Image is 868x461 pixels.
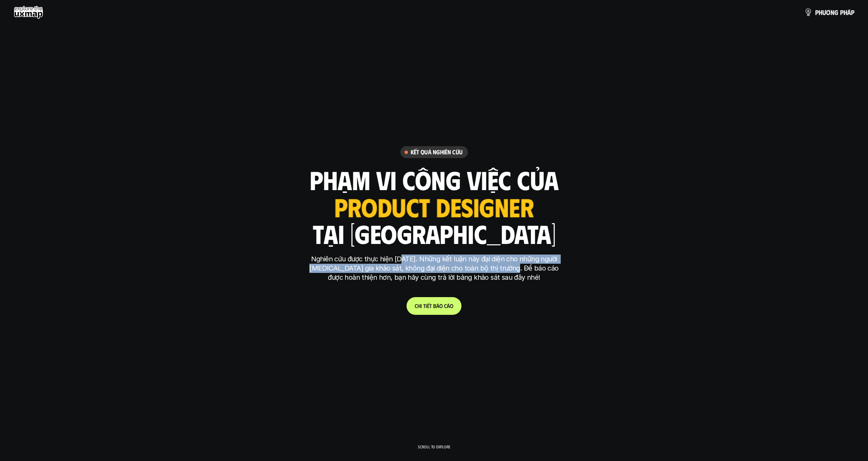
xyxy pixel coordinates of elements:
[840,9,843,16] span: p
[433,303,436,309] span: b
[421,303,422,309] span: i
[843,9,847,16] span: h
[819,9,822,16] span: h
[306,255,562,282] p: Nghiên cứu được thực hiện [DATE]. Những kết luận này đại diện cho những người [MEDICAL_DATA] gia ...
[450,303,453,309] span: o
[417,303,421,309] span: h
[815,9,819,16] span: p
[411,148,462,156] h6: Kết quả nghiên cứu
[830,9,834,16] span: n
[826,9,830,16] span: ơ
[426,303,427,309] span: i
[310,165,559,194] h1: phạm vi công việc của
[423,303,426,309] span: t
[427,303,429,309] span: ế
[407,297,461,315] a: Chitiếtbáocáo
[312,219,556,248] h1: tại [GEOGRAPHIC_DATA]
[436,303,439,309] span: á
[439,303,443,309] span: o
[429,303,432,309] span: t
[418,444,450,449] p: Scroll to explore
[847,9,851,16] span: á
[804,5,854,19] a: phươngpháp
[822,9,826,16] span: ư
[447,303,450,309] span: á
[444,303,447,309] span: c
[851,9,854,16] span: p
[834,9,838,16] span: g
[415,303,417,309] span: C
